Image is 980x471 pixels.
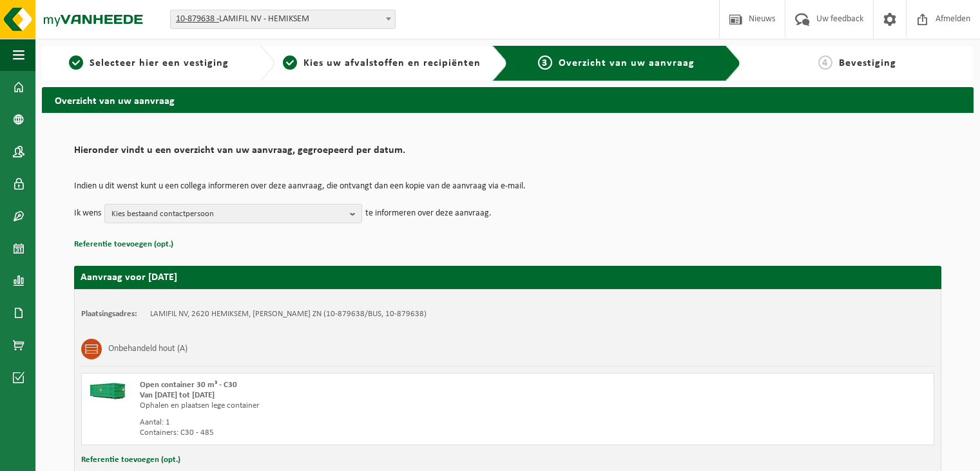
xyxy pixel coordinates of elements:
[170,10,396,29] span: 10-879638 - LAMIFIL NV - HEMIKSEM
[6,443,215,471] iframe: chat widget
[839,58,896,68] span: Bevestiging
[171,10,395,28] span: 10-879638 - LAMIFIL NV - HEMIKSEM
[48,55,249,71] a: 1Selecteer hier een vestiging
[69,55,83,70] span: 1
[150,309,427,319] td: LAMIFIL NV, 2620 HEMIKSEM, [PERSON_NAME] ZN (10-879638/BUS, 10-879638)
[88,380,127,399] img: HK-XC-30-GN-00.png
[282,55,483,71] a: 2Kies uw afvalstoffen en recipiënten
[538,55,552,70] span: 3
[74,204,101,223] p: Ik wens
[74,145,941,163] h2: Hieronder vindt u een overzicht van uw aanvraag, gegroepeerd per datum.
[303,58,481,68] span: Kies uw afvalstoffen en recipiënten
[81,310,137,318] strong: Plaatsingsadres:
[365,204,492,223] p: te informeren over deze aanvraag.
[108,339,187,359] h3: Onbehandeld hout (A)
[74,236,173,253] button: Referentie toevoegen (opt.)
[283,55,297,70] span: 2
[74,182,941,191] p: Indien u dit wenst kunt u een collega informeren over deze aanvraag, die ontvangt dan een kopie v...
[140,417,559,428] div: Aantal: 1
[818,55,832,70] span: 4
[140,381,237,389] span: Open container 30 m³ - C30
[140,391,215,399] strong: Van [DATE] tot [DATE]
[140,428,559,438] div: Containers: C30 - 485
[140,401,559,411] div: Ophalen en plaatsen lege container
[90,58,229,68] span: Selecteer hier een vestiging
[559,58,695,68] span: Overzicht van uw aanvraag
[176,14,219,24] tcxspan: Call 10-879638 - via 3CX
[104,204,362,223] button: Kies bestaand contactpersoon
[81,272,177,283] strong: Aanvraag voor [DATE]
[111,205,345,224] span: Kies bestaand contactpersoon
[42,87,974,112] h2: Overzicht van uw aanvraag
